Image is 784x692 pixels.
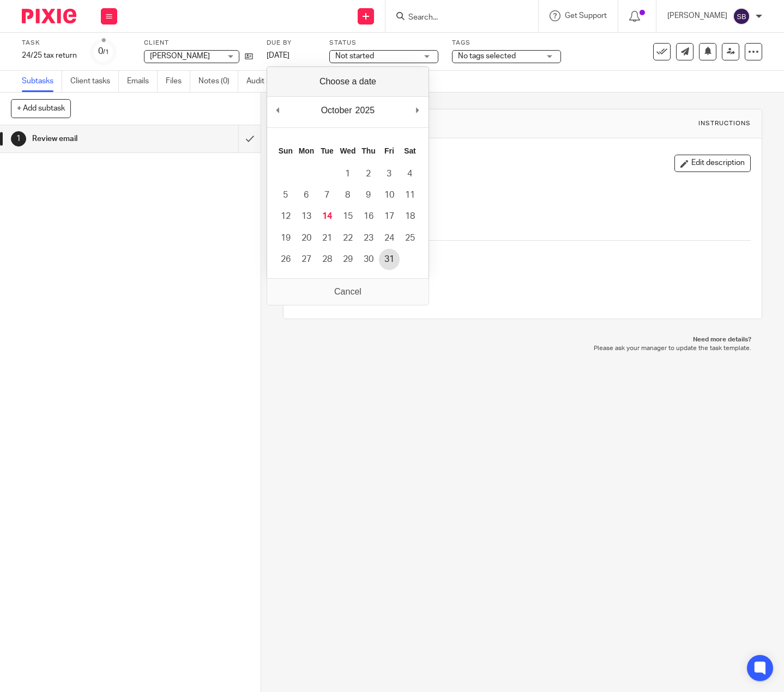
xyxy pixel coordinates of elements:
p: [PERSON_NAME] [667,10,727,21]
a: Audit logs [246,71,288,92]
p: Need more details? [294,335,751,344]
label: Client [144,39,253,47]
span: [PERSON_NAME] [150,52,210,60]
a: Subtasks [22,71,62,92]
button: 22 [337,228,358,249]
img: Pixie [22,9,76,23]
button: Previous Month [273,102,284,119]
button: 18 [400,206,420,227]
abbr: Thursday [361,146,375,155]
div: 0 [98,45,109,58]
button: 25 [400,228,420,249]
button: 31 [379,249,400,270]
button: + Add subtask [11,99,71,118]
button: 20 [296,228,317,249]
label: Task [22,39,77,47]
p: Please ask your manager to update the task template. [294,344,751,353]
button: 8 [337,185,358,206]
abbr: Saturday [404,146,416,155]
abbr: Wednesday [340,146,355,155]
a: Client tasks [70,71,119,92]
button: 3 [379,163,400,185]
label: Status [329,39,438,47]
button: 16 [358,206,379,227]
button: 14 [317,206,337,227]
button: 9 [358,185,379,206]
img: svg%3E [733,8,750,25]
button: 11 [400,185,420,206]
h1: Review email [318,118,546,129]
button: 10 [379,185,400,206]
small: /1 [103,49,109,55]
button: 21 [317,228,337,249]
div: 2025 [354,102,377,119]
button: 28 [317,249,337,270]
a: Notes (0) [198,71,238,92]
button: 12 [275,206,296,227]
div: Instructions [698,119,751,128]
button: 2 [358,163,379,185]
span: Get Support [565,12,607,20]
button: 30 [358,249,379,270]
button: 23 [358,228,379,249]
input: Search [407,13,505,23]
button: 7 [317,185,337,206]
abbr: Friday [384,146,394,155]
div: October [319,102,354,119]
button: 4 [400,163,420,185]
button: 26 [275,249,296,270]
span: Not started [335,52,374,60]
button: 24 [379,228,400,249]
button: 15 [337,206,358,227]
abbr: Sunday [279,146,293,155]
abbr: Tuesday [321,146,334,155]
button: 13 [296,206,317,227]
button: Edit description [674,155,751,172]
button: 19 [275,228,296,249]
abbr: Monday [299,146,314,155]
div: 1 [11,131,26,146]
h1: Review email [32,131,162,147]
button: 17 [379,206,400,227]
span: No tags selected [458,52,516,60]
button: 27 [296,249,317,270]
button: Attach new file [294,278,357,302]
a: Emails [127,71,158,92]
button: 1 [337,163,358,185]
button: 6 [296,185,317,206]
span: [DATE] [267,52,290,59]
button: 29 [337,249,358,270]
div: 24/25 tax return [22,50,77,61]
button: Next Month [412,102,423,119]
button: 5 [275,185,296,206]
label: Due by [267,39,316,47]
a: Files [166,71,190,92]
label: Tags [452,39,561,47]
